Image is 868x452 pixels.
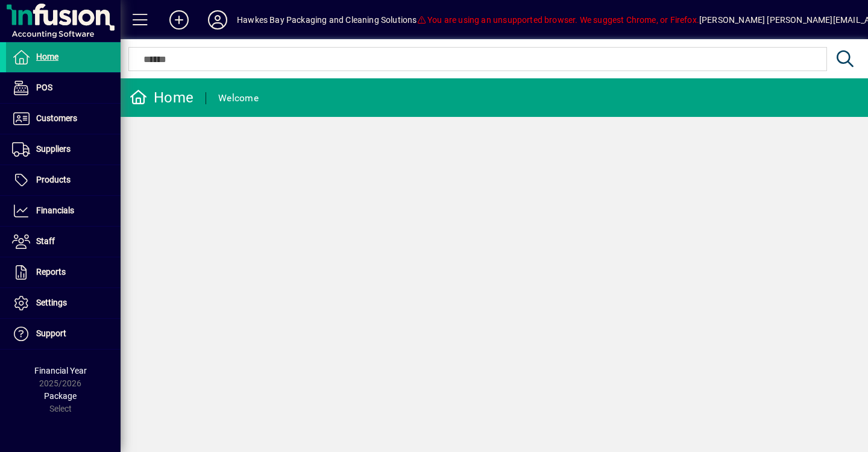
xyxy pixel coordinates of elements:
[36,113,77,123] span: Customers
[160,9,198,31] button: Add
[6,165,121,195] a: Products
[237,10,417,30] div: Hawkes Bay Packaging and Cleaning Solutions
[36,206,74,215] span: Financials
[198,9,237,31] button: Profile
[44,391,77,401] span: Package
[130,88,193,107] div: Home
[6,227,121,257] a: Staff
[34,366,87,375] span: Financial Year
[6,104,121,134] a: Customers
[6,257,121,287] a: Reports
[36,144,71,154] span: Suppliers
[36,52,58,61] span: Home
[36,267,66,277] span: Reports
[417,15,699,25] span: You are using an unsupported browser. We suggest Chrome, or Firefox.
[36,175,71,184] span: Products
[6,73,121,103] a: POS
[36,328,66,338] span: Support
[36,298,67,307] span: Settings
[6,288,121,318] a: Settings
[218,89,259,108] div: Welcome
[36,83,52,92] span: POS
[6,134,121,165] a: Suppliers
[6,319,121,349] a: Support
[6,196,121,226] a: Financials
[36,236,55,246] span: Staff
